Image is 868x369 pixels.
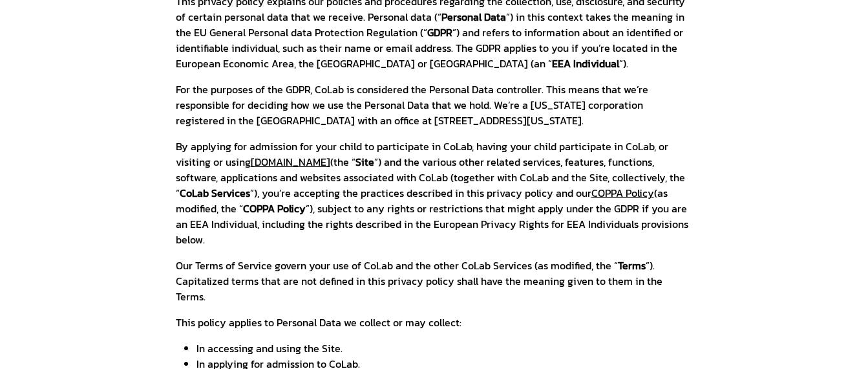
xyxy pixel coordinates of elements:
[427,25,452,40] strong: GDPR
[176,82,693,128] p: For the purposes of the GDPR, CoLab is considered the Personal Data controller. This means that w...
[591,185,654,201] a: COPPA Policy
[176,258,693,304] p: Our Terms of Service govern your use of CoLab and the other CoLab Services (as modified, the “ ”)...
[251,154,330,170] a: [DOMAIN_NAME]
[180,185,250,201] strong: CoLab Services
[243,201,306,216] strong: COPPA Policy
[441,9,506,25] strong: Personal Data
[176,315,693,330] p: This policy applies to Personal Data we collect or may collect:
[552,56,619,71] strong: EEA Individual
[196,341,693,356] li: In accessing and using the Site.
[355,154,374,170] strong: Site
[618,258,646,273] strong: Terms
[176,139,693,247] p: By applying for admission for your child to participate in CoLab, having your child participate i...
